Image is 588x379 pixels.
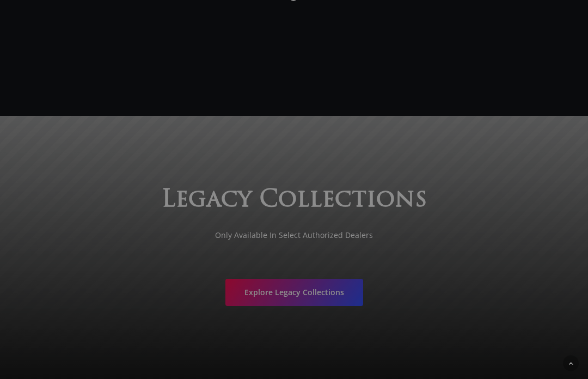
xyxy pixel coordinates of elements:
h3: Legacy Collections [58,187,530,215]
span: g [188,187,206,215]
span: a [206,187,221,215]
span: C [259,187,278,215]
a: Explore Legacy Collections [225,279,363,306]
span: y [238,187,252,215]
span: o [278,187,297,215]
span: n [395,187,415,215]
span: e [175,187,188,215]
span: Explore Legacy Collections [244,287,344,298]
p: Only Available In Select Authorized Dealers [58,228,530,242]
span: t [352,187,366,215]
span: l [309,187,322,215]
span: c [335,187,352,215]
a: Back to top [563,356,579,371]
span: i [366,187,376,215]
span: e [322,187,335,215]
span: L [161,187,175,215]
span: c [221,187,238,215]
span: o [376,187,395,215]
span: l [297,187,309,215]
span: s [415,187,427,215]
